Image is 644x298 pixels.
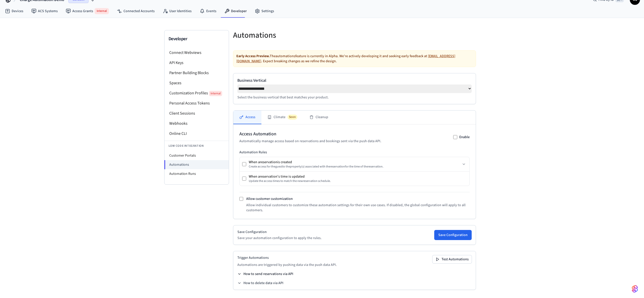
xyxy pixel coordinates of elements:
[237,281,283,286] button: How to delete data via API
[196,7,220,16] a: Events
[303,111,334,124] button: Cleanup
[233,111,261,124] button: Access
[237,229,322,235] h2: Save Configuration
[164,68,229,78] li: Partner Building Blocks
[164,151,229,160] li: Customer Portals
[95,8,109,14] span: Internal
[233,50,476,67] div: The automations feature is currently in Alpha. We're actively developing it and seeking early fee...
[220,7,251,16] a: Developer
[239,131,381,138] h2: Access Automation
[239,139,381,144] p: Automatically manage access based on reservations and bookings sent via the push data API.
[236,54,270,59] strong: Early Access Preview.
[249,160,383,165] div: When a reservation is created
[632,285,638,293] img: SeamLogoGradient.69752ec5.svg
[164,98,229,108] li: Personal Access Tokens
[164,108,229,118] li: Client Sessions
[113,7,159,16] a: Connected Accounts
[164,129,229,139] li: Online CLI
[164,118,229,129] li: Webhooks
[1,7,27,16] a: Devices
[237,236,322,241] p: Save your automation configuration to apply the rules.
[237,271,293,276] button: How to send reservations via API
[459,135,470,140] label: Enable
[237,255,337,260] h2: Trigger Automations
[249,165,383,169] div: Create access for the guest to the property (s) associated with the reservation for the time of t...
[209,91,222,96] span: Internal
[164,169,229,178] li: Automation Runs
[434,230,472,240] button: Save Configuration
[164,48,229,58] li: Connect Webviews
[159,7,196,16] a: User Identities
[239,150,470,155] h3: Automation Rules
[164,88,229,98] li: Customization Profiles
[287,115,297,120] span: Soon
[246,196,293,201] label: Allow customer customization
[237,95,472,100] p: Select the business vertical that best matches your product.
[164,58,229,68] li: API Keys
[249,174,331,179] div: When a reservation 's time is updated
[164,78,229,88] li: Spaces
[261,111,303,124] button: ClimateSoon
[233,30,351,40] h5: Automations
[169,35,225,42] h3: Developer
[164,160,229,169] li: Automations
[249,179,331,183] div: Update the access times to match the new reservation schedule.
[432,255,472,263] button: Test Automations
[251,7,278,16] a: Settings
[246,203,469,213] p: Allow individual customers to customize these automation settings for their own use cases. If dis...
[237,262,337,267] p: Automations are triggered by pushing data via the push data API.
[27,7,62,16] a: ACS Systems
[236,54,455,64] a: [EMAIL_ADDRESS][DOMAIN_NAME]
[237,77,472,83] label: Business Vertical
[62,6,113,16] a: Access GrantsInternal
[164,141,229,151] li: Low Code Integration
